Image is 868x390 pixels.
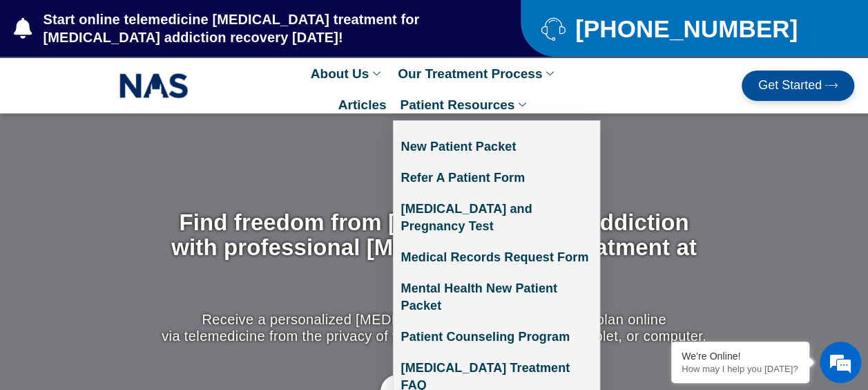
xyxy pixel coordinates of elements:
p: How may I help you today? [682,364,799,374]
p: Receive a personalized [MEDICAL_DATA] addiction recovery plan online via telemedicine from the pr... [158,311,710,344]
a: Start online telemedicine [MEDICAL_DATA] treatment for [MEDICAL_DATA] addiction recovery [DATE]! [14,10,465,46]
a: [PHONE_NUMBER] [541,17,833,41]
a: Articles [331,89,394,120]
a: Our Treatment Process [391,58,564,89]
img: NAS_email_signature-removebg-preview.png [119,70,189,102]
a: Patient Counseling Program [394,322,599,353]
span: [PHONE_NUMBER] [572,20,798,37]
a: Medical Records Request Form [394,242,599,273]
a: Patient Resources [393,89,537,120]
span: Start online telemedicine [MEDICAL_DATA] treatment for [MEDICAL_DATA] addiction recovery [DATE]! [40,10,466,46]
a: About Us [304,58,391,89]
a: Mental Health New Patient Packet [394,273,599,322]
h1: Find freedom from [MEDICAL_DATA] addiction with professional [MEDICAL_DATA] treatment at home [158,210,710,286]
a: Refer A Patient Form [394,162,599,194]
span: Get Started [758,79,822,93]
a: Get Started [742,71,854,101]
a: New Patient Packet [394,131,599,162]
div: We're Online! [682,351,799,362]
a: [MEDICAL_DATA] and Pregnancy Test [394,194,599,242]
